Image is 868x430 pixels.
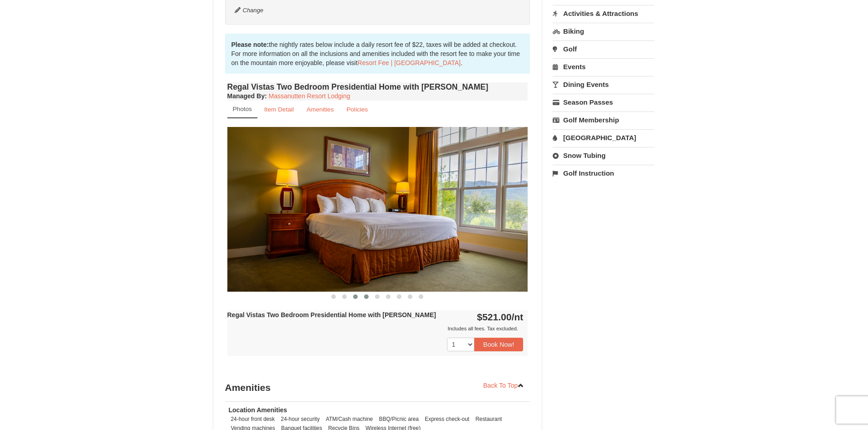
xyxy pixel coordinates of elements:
a: Photos [227,101,257,118]
a: Golf Instruction [553,165,654,182]
a: Item Detail [258,101,300,118]
a: Dining Events [553,76,654,93]
a: Biking [553,23,654,40]
li: ATM/Cash machine [324,415,375,424]
span: /nt [512,312,524,322]
a: Policies [340,101,374,118]
small: Amenities [307,106,334,113]
small: Photos [233,106,252,112]
small: Policies [346,106,368,113]
img: 18876286-339-7b9669bc.jpg [227,127,528,291]
strong: Please note: [231,41,269,48]
li: BBQ/Picnic area [377,415,421,424]
li: Express check-out [422,415,472,424]
a: [GEOGRAPHIC_DATA] [553,129,654,146]
h4: Regal Vistas Two Bedroom Presidential Home with [PERSON_NAME] [227,82,528,91]
h3: Amenities [225,379,530,397]
a: Season Passes [553,94,654,111]
strong: $521.00 [477,312,524,322]
button: Book Now! [474,338,524,351]
small: Item Detail [264,106,294,113]
a: Snow Tubing [553,147,654,164]
a: Resort Fee | [GEOGRAPHIC_DATA] [358,59,461,66]
li: 24-hour security [278,415,322,424]
a: Massanutten Resort Lodging [269,92,350,100]
a: Activities & Attractions [553,5,654,22]
a: Golf [553,40,654,57]
div: the nightly rates below include a daily resort fee of $22, taxes will be added at checkout. For m... [225,34,530,74]
strong: : [227,92,267,100]
a: Events [553,58,654,75]
li: 24-hour front desk [229,415,277,424]
li: Restaurant [473,415,504,424]
strong: Regal Vistas Two Bedroom Presidential Home with [PERSON_NAME] [227,311,436,319]
button: Change [234,5,264,15]
a: Amenities [301,101,340,118]
div: Includes all fees. Tax excluded. [227,324,524,333]
a: Back To Top [478,379,530,392]
span: Managed By [227,92,265,100]
a: Golf Membership [553,111,654,128]
strong: Location Amenities [229,406,288,414]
